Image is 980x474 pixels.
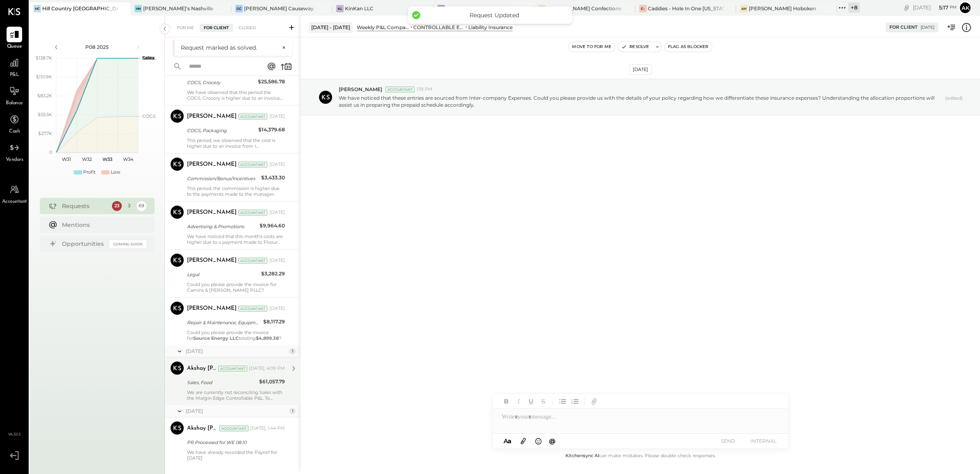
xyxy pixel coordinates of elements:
[2,198,27,206] span: Accountant
[186,348,287,355] div: [DATE]
[36,74,52,80] text: $110.9K
[309,22,353,32] div: [DATE] - [DATE]
[42,5,118,12] div: Hill Country [GEOGRAPHIC_DATA]
[501,396,512,407] button: Bold
[238,162,267,167] div: Accountant
[665,42,712,52] button: Flag as Blocker
[187,112,237,121] div: [PERSON_NAME]
[385,87,415,92] div: Accountant
[187,389,285,401] div: We are currently not reconciling Sales with the Margin Edge Controllable P&L. To reconcile Sales ...
[142,113,156,119] text: COGS
[123,156,133,162] text: W34
[438,5,445,12] div: VC
[538,5,546,12] div: VC
[547,436,558,446] button: @
[142,55,155,61] text: Sales
[0,55,28,79] a: P&L
[903,3,911,12] div: copy link
[238,114,267,119] div: Accountant
[244,5,314,12] div: [PERSON_NAME] Causeway
[557,396,568,407] button: Unordered List
[187,364,217,373] div: Akshay [PERSON_NAME]
[111,169,120,176] div: Loss
[7,43,22,50] span: Queue
[38,131,52,136] text: $27.7K
[137,201,146,211] div: 69
[921,25,934,30] div: [DATE]
[547,5,623,12] div: [PERSON_NAME] Confections - [GEOGRAPHIC_DATA]
[124,201,134,211] div: 3
[173,24,198,32] div: For Me
[0,83,28,107] a: Balance
[187,137,285,149] div: This period, we observed that the cost is higher due to an invoice from I [PERSON_NAME] Paper & S...
[134,5,142,12] div: HN
[336,5,344,12] div: KL
[269,161,285,168] div: [DATE]
[339,86,382,93] span: [PERSON_NAME]
[289,408,296,414] div: 1
[235,5,243,12] div: GC
[6,156,23,164] span: Vendors
[413,24,464,31] div: CONTROLLABLE EXPENSES
[289,348,296,355] div: 1
[187,78,255,87] div: COGS, Grocery
[36,55,52,61] text: $138.7K
[238,258,267,263] div: Accountant
[345,5,374,12] div: KinKan LLC
[187,318,261,327] div: Repair & Maintenance, Equipment
[235,24,260,32] div: Closed
[0,140,28,164] a: Vendors
[187,208,237,217] div: [PERSON_NAME]
[38,112,52,117] text: $55.5K
[0,182,28,206] a: Accountant
[187,305,237,313] div: [PERSON_NAME]
[269,209,285,216] div: [DATE]
[187,234,285,245] div: We have noticed that this month's costs are higher due to a payment made to Flvour Gallery LLC. S...
[258,78,285,86] div: $25,586.78
[219,426,248,431] div: Accountant
[570,396,580,407] button: Ordered List
[187,438,283,447] div: PR Processed for WE 08.10
[424,11,564,19] div: Request Updated
[339,94,942,108] p: We have noticed that these entries are sourced from Inter-company Expenses. Could you please prov...
[639,5,647,12] div: C-
[526,396,536,407] button: Underline
[848,2,860,13] div: + 8
[62,240,105,248] div: Opportunities
[278,44,286,51] button: ×
[740,5,748,12] div: AH
[258,126,285,134] div: $14,379.68
[82,156,92,162] text: W32
[263,318,285,326] div: $8,117.29
[513,396,524,407] button: Italic
[250,425,285,432] div: [DATE], 1:44 PM
[629,64,652,75] div: [DATE]
[109,240,146,248] div: Coming Soon
[446,5,522,12] div: [PERSON_NAME] Confections - [GEOGRAPHIC_DATA]
[238,210,267,215] div: Accountant
[187,424,218,433] div: Akshay [PERSON_NAME]
[218,366,247,371] div: Accountant
[37,93,52,98] text: $83.2K
[187,256,237,265] div: [PERSON_NAME]
[269,257,285,264] div: [DATE]
[62,221,142,229] div: Mentions
[186,408,287,414] div: [DATE]
[259,378,285,386] div: $61,057.79
[187,270,259,279] div: Legal
[187,449,285,461] div: We have already recorded the Payroll for [DATE]
[187,330,285,341] div: Could you please provide the invoice for totaling ?
[112,201,122,211] div: 23
[648,5,724,12] div: Caddies - Hole In One [US_STATE]
[712,435,745,447] button: SEND
[187,185,285,197] div: This period, the commission is higher due to the payments made to the manager.
[618,42,652,52] button: Resolve
[747,435,780,447] button: INTERNAL
[0,112,28,135] a: Cash
[417,86,433,93] span: 1:19 PM
[62,156,71,162] text: W31
[62,202,108,210] div: Requests
[269,305,285,312] div: [DATE]
[103,156,112,162] text: W33
[187,89,285,101] div: We have observed that this period the COGS, Grocery is higher due to an invoice related to [PERSO...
